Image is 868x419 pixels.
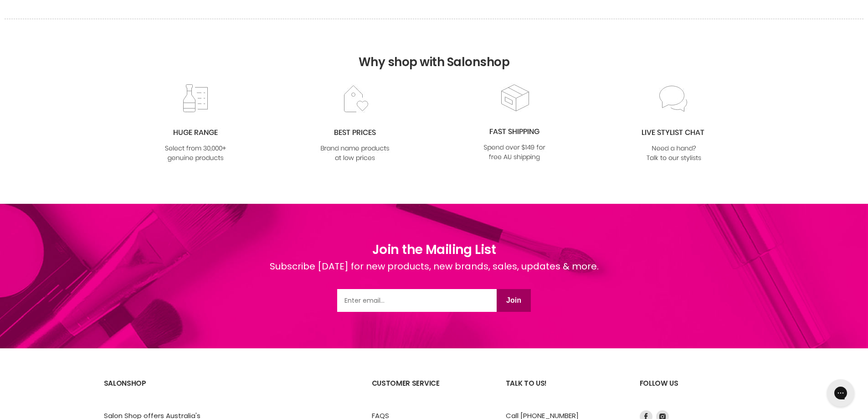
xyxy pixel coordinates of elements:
[159,84,232,164] img: range2_8cf790d4-220e-469f-917d-a18fed3854b6.jpg
[318,84,392,164] img: prices.jpg
[506,372,621,410] h2: Talk to us!
[478,83,551,163] img: fast.jpg
[5,19,863,83] h2: Why shop with Salonshop
[372,372,488,410] h2: Customer Service
[637,84,711,164] img: chat_c0a1c8f7-3133-4fc6-855f-7264552747f6.jpg
[270,240,599,259] h1: Join the Mailing List
[270,259,599,289] div: Subscribe [DATE] for new products, new brands, sales, updates & more.
[497,289,531,312] button: Join
[337,289,497,312] input: Email
[640,372,765,410] h2: Follow us
[822,376,859,410] iframe: Gorgias live chat messenger
[104,372,220,410] h2: SalonShop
